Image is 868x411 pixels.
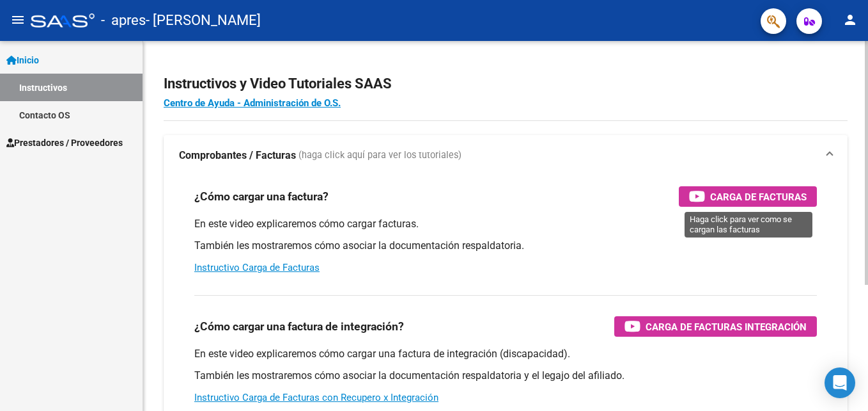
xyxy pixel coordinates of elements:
[194,347,817,361] p: En este video explicaremos cómo cargar una factura de integración (discapacidad).
[614,316,817,337] button: Carga de Facturas Integración
[194,188,329,205] h3: ¿Cómo cargar una factura?
[298,149,461,163] span: (haga click aquí para ver los tutoriales)
[710,189,807,205] span: Carga de Facturas
[194,369,817,383] p: También les mostraremos cómo asociar la documentación respaldatoria y el legajo del afiliado.
[164,135,848,176] mat-expansion-panel-header: Comprobantes / Facturas (haga click aquí para ver los tutoriales)
[194,217,817,231] p: En este video explicaremos cómo cargar facturas.
[101,6,146,35] span: - apres
[825,367,855,398] div: Open Intercom Messenger
[146,6,261,35] span: - [PERSON_NAME]
[679,186,817,207] button: Carga de Facturas
[6,53,39,67] span: Inicio
[179,149,296,163] strong: Comprobantes / Facturas
[194,239,817,253] p: También les mostraremos cómo asociar la documentación respaldatoria.
[164,72,848,96] h2: Instructivos y Video Tutoriales SAAS
[194,318,404,335] h3: ¿Cómo cargar una factura de integración?
[164,97,341,109] a: Centro de Ayuda - Administración de O.S.
[194,262,320,273] a: Instructivo Carga de Facturas
[194,392,438,403] a: Instructivo Carga de Facturas con Recupero x Integración
[6,136,123,150] span: Prestadores / Proveedores
[842,12,858,28] mat-icon: person
[646,319,807,335] span: Carga de Facturas Integración
[10,12,26,28] mat-icon: menu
